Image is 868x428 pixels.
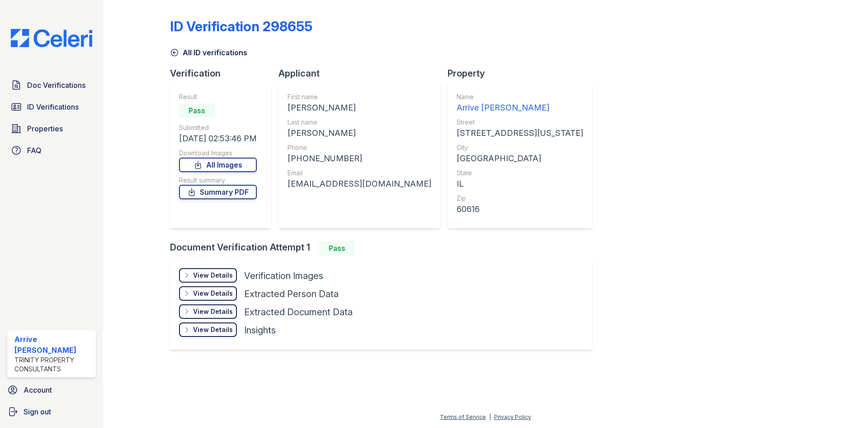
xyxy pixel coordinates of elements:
a: Sign out [4,403,99,421]
div: 60616 [457,203,583,216]
span: Account [24,385,52,395]
div: Applicant [278,67,448,80]
div: Arrive [PERSON_NAME] [14,334,92,356]
div: Zip [457,194,583,203]
div: Phone [288,143,431,152]
div: Verification Images [244,269,323,282]
div: Pass [179,103,215,118]
a: Terms of Service [440,414,486,420]
div: Property [448,67,599,80]
div: Verification [170,67,278,80]
span: Doc Verifications [27,80,85,91]
div: [STREET_ADDRESS][US_STATE] [457,127,583,139]
a: Doc Verifications [7,76,96,94]
div: [PHONE_NUMBER] [288,152,431,165]
div: Trinity Property Consultants [14,356,92,374]
a: All ID verifications [170,47,247,58]
div: Extracted Person Data [244,288,339,300]
iframe: chat widget [830,392,859,419]
div: [EMAIL_ADDRESS][DOMAIN_NAME] [288,178,431,190]
div: Result summary [179,176,257,185]
div: Last name [288,118,431,127]
div: [DATE] 02:53:46 PM [179,132,257,145]
div: State [457,168,583,178]
div: First name [288,92,431,101]
div: | [489,414,491,420]
div: [GEOGRAPHIC_DATA] [457,152,583,165]
a: Name Arrive [PERSON_NAME] [457,92,583,114]
a: ID Verifications [7,98,96,116]
div: Extracted Document Data [244,306,353,318]
div: [PERSON_NAME] [288,101,431,114]
a: All Images [179,158,257,172]
div: [PERSON_NAME] [288,127,431,139]
div: Email [288,168,431,178]
div: ID Verification 298655 [170,18,312,34]
div: Document Verification Attempt 1 [170,241,599,255]
div: Pass [319,241,355,255]
img: CE_Logo_Blue-a8612792a0a2168367f1c8372b55b34899dd931a85d93a1a3d3e32e68fde9ad4.png [4,29,99,47]
a: Account [4,381,99,399]
div: Download Images [179,149,257,158]
div: Submitted [179,123,257,132]
div: View Details [193,271,233,280]
div: View Details [193,307,233,316]
div: Insights [244,324,276,337]
div: IL [457,178,583,190]
a: Summary PDF [179,185,257,199]
div: Result [179,92,257,101]
a: FAQ [7,141,96,159]
div: Arrive [PERSON_NAME] [457,101,583,114]
div: Street [457,118,583,127]
span: Properties [27,123,63,134]
span: ID Verifications [27,101,79,112]
div: Name [457,92,583,101]
div: View Details [193,325,233,334]
div: City [457,143,583,152]
span: Sign out [24,406,51,417]
div: View Details [193,289,233,298]
a: Privacy Policy [494,414,531,420]
span: FAQ [27,145,42,156]
a: Properties [7,120,96,138]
